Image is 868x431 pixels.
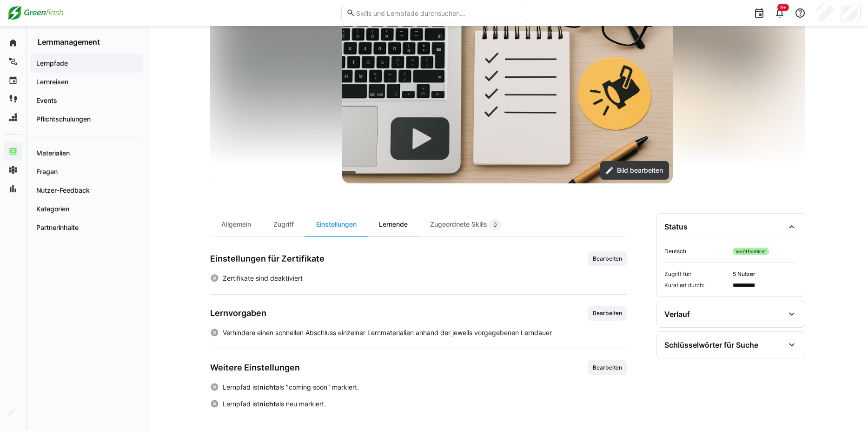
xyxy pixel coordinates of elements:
[210,363,300,373] h3: Weitere Einstellungen
[588,251,627,266] button: Bearbeiten
[223,274,303,283] span: Zertifikate sind deaktiviert
[210,254,325,264] h3: Einstellungen für Zertifikate
[780,5,786,10] span: 9+
[664,248,729,255] span: Deutsch
[259,383,276,391] strong: nicht
[592,255,623,263] span: Bearbeiten
[733,270,797,278] span: 5 Nutzer
[223,383,359,392] span: Lernpfad ist als "coming soon" markiert.
[616,166,664,175] span: Bild bearbeiten
[259,400,276,408] strong: nicht
[493,221,497,229] span: 0
[588,306,627,321] button: Bearbeiten
[664,270,729,278] span: Zugriff für:
[419,213,512,236] div: Zugeordnete Skills
[588,360,627,375] button: Bearbeiten
[223,328,552,337] span: Verhindere einen schnellen Abschluss einzelner Lernmaterialien anhand der jeweils vorgegebenen Le...
[223,399,326,409] span: Lernpfad ist als neu markiert.
[368,213,419,236] div: Lernende
[733,248,769,255] span: Veröffentlicht
[664,282,729,289] span: Kuratiert durch:
[664,340,758,350] div: Schlüsselwörter für Suche
[664,310,690,319] div: Verlauf
[664,222,688,231] div: Status
[305,213,368,236] div: Einstellungen
[600,161,669,180] button: Bild bearbeiten
[210,213,262,236] div: Allgemein
[262,213,305,236] div: Zugriff
[355,9,522,17] input: Skills und Lernpfade durchsuchen…
[210,308,266,318] h3: Lernvorgaben
[592,310,623,317] span: Bearbeiten
[592,364,623,371] span: Bearbeiten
